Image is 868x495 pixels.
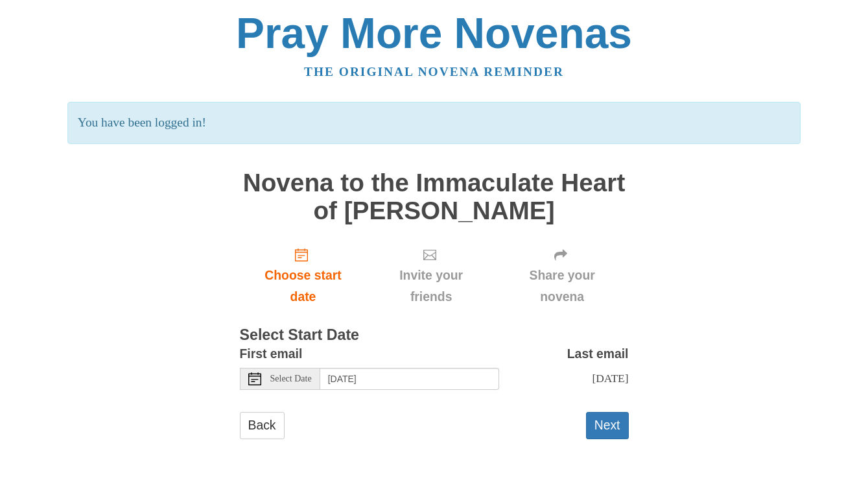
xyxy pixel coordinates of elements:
[270,374,312,383] span: Select Date
[240,237,367,315] a: Choose start date
[240,169,629,224] h1: Novena to the Immaculate Heart of [PERSON_NAME]
[240,412,285,439] a: Back
[240,327,629,344] h3: Select Start Date
[236,9,632,57] a: Pray More Novenas
[67,102,801,144] p: You have been logged in!
[586,412,629,439] button: Next
[304,65,564,78] a: The original novena reminder
[253,265,354,308] span: Choose start date
[567,343,629,365] label: Last email
[240,343,303,365] label: First email
[592,372,628,385] span: [DATE]
[509,265,616,308] span: Share your novena
[379,265,482,308] span: Invite your friends
[496,237,629,315] div: Click "Next" to confirm your start date first.
[366,237,495,315] div: Click "Next" to confirm your start date first.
